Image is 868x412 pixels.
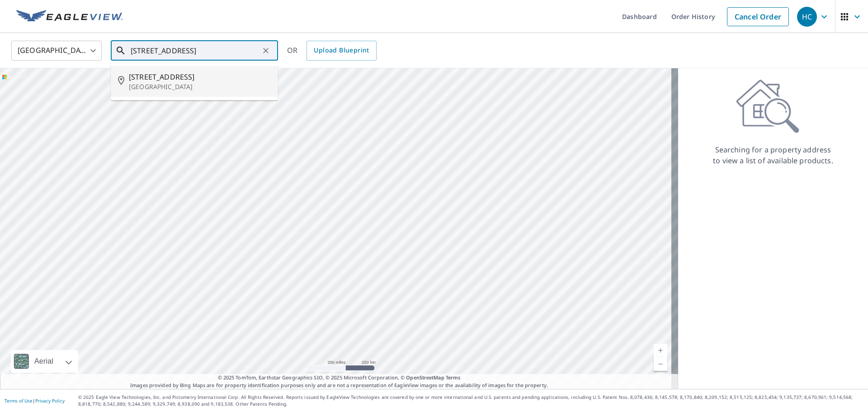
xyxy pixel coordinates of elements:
[131,38,259,63] input: Search by address or latitude-longitude
[259,44,272,57] button: Clear
[32,350,56,373] div: Aerial
[654,357,667,371] a: Current Level 5, Zoom Out
[11,38,102,63] div: [GEOGRAPHIC_DATA]
[654,344,667,357] a: Current Level 5, Zoom In
[287,41,377,61] div: OR
[218,374,461,382] span: © 2025 TomTom, Earthstar Geographics SIO, © 2025 Microsoft Corporation, ©
[307,41,376,61] a: Upload Blueprint
[5,398,65,403] p: |
[446,374,461,381] a: Terms
[712,144,834,166] p: Searching for a property address to view a list of available products.
[727,7,789,26] a: Cancel Order
[406,374,444,381] a: OpenStreetMap
[129,71,271,82] span: [STREET_ADDRESS]
[35,398,65,404] a: Privacy Policy
[16,10,123,24] img: EV Logo
[11,350,78,373] div: Aerial
[797,7,817,27] div: HC
[129,82,271,91] p: [GEOGRAPHIC_DATA]
[78,394,863,407] p: © 2025 Eagle View Technologies, Inc. and Pictometry International Corp. All Rights Reserved. Repo...
[5,398,33,404] a: Terms of Use
[314,45,369,56] span: Upload Blueprint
